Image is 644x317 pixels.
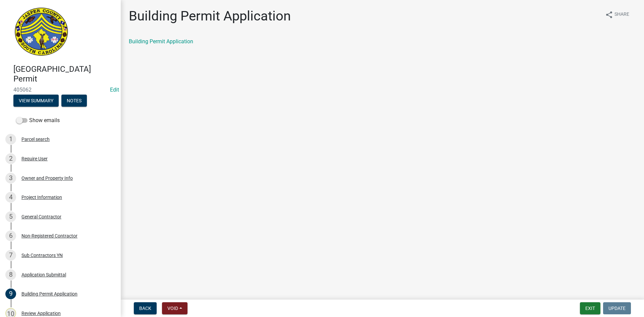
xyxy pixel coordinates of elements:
div: Project Information [21,195,62,200]
span: Back [139,306,151,311]
div: Owner and Property Info [21,176,73,180]
label: Show emails [16,116,60,124]
div: Application Submittal [21,272,66,277]
span: 405062 [13,87,107,93]
div: 6 [5,230,16,241]
div: Non-Registered Contractor [21,233,77,238]
span: Void [167,306,178,311]
button: Exit [580,302,600,314]
div: 7 [5,250,16,261]
img: Jasper County, South Carolina [13,7,69,57]
button: Notes [61,95,87,107]
div: 5 [5,211,16,222]
span: Share [614,11,629,19]
button: Update [603,302,631,314]
div: Review Application [21,311,61,316]
a: Building Permit Application [129,38,193,45]
div: Require User [21,156,48,161]
div: 9 [5,288,16,299]
div: 2 [5,153,16,164]
div: Sub Contractors YN [21,253,63,258]
button: shareShare [600,8,635,21]
span: Update [608,306,626,311]
h1: Building Permit Application [129,8,291,24]
wm-modal-confirm: Notes [61,98,87,104]
div: 4 [5,192,16,203]
div: Parcel search [21,137,50,142]
h4: [GEOGRAPHIC_DATA] Permit [13,64,115,84]
button: Back [134,302,157,314]
div: General Contractor [21,214,61,219]
div: 1 [5,134,16,145]
div: 8 [5,269,16,280]
i: share [605,11,613,19]
a: Edit [110,87,119,93]
div: 3 [5,173,16,183]
wm-modal-confirm: Edit Application Number [110,87,119,93]
button: Void [162,302,187,314]
button: View Summary [13,95,59,107]
wm-modal-confirm: Summary [13,98,59,104]
div: Building Permit Application [21,292,77,296]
